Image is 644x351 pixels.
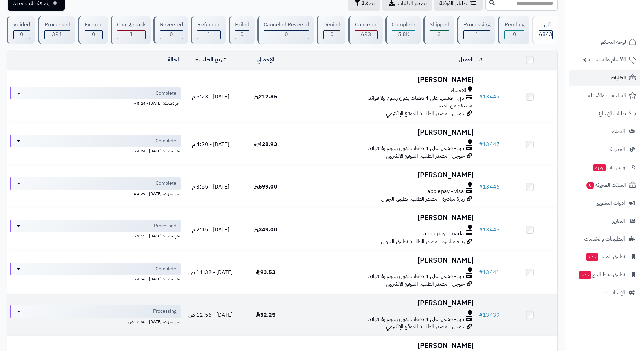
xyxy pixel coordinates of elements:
[398,30,409,39] span: 5.8K
[585,252,625,261] span: تطبيق المتجر
[5,16,37,44] a: Voided 0
[368,145,464,152] span: تابي - قسّمها على 4 دفعات بدون رسوم ولا فوائد
[153,308,176,315] span: Processing
[10,147,181,154] div: اخر تحديث: [DATE] - 4:24 م
[52,30,62,39] span: 391
[569,284,640,301] a: الإعدادات
[296,342,474,350] h3: [PERSON_NAME]
[569,34,640,50] a: لوحة التحكم
[497,16,530,44] a: Pending 0
[117,21,146,29] div: Chargeback
[254,93,277,101] span: 212.85
[156,180,176,187] span: Complete
[168,56,181,64] a: الحالة
[13,21,30,29] div: Voided
[479,226,500,234] a: #13445
[606,288,625,297] span: الإعدادات
[156,137,176,144] span: Complete
[170,30,173,39] span: 0
[296,214,474,222] h3: [PERSON_NAME]
[254,183,277,191] span: 599.00
[207,30,211,39] span: 1
[479,56,482,64] a: #
[612,127,625,136] span: العملاء
[479,268,483,276] span: #
[45,31,70,39] div: 391
[586,253,598,261] span: جديد
[347,16,384,44] a: Canceled 693
[479,93,483,101] span: #
[192,183,229,191] span: [DATE] - 3:55 م
[235,31,249,39] div: 0
[423,230,464,238] span: applepay - mada
[227,16,256,44] a: Failed 0
[160,31,183,39] div: 0
[285,30,288,39] span: 0
[368,316,464,323] span: تابي - قسّمها على 4 دفعات بدون رسوم ولا فوائد
[589,55,626,65] span: الأقسام والمنتجات
[438,30,441,39] span: 3
[117,31,145,39] div: 1
[479,268,500,276] a: #13441
[235,21,249,29] div: Failed
[361,30,371,39] span: 693
[479,226,483,234] span: #
[156,90,176,97] span: Complete
[505,31,524,39] div: 0
[10,275,181,282] div: اخر تحديث: [DATE] - 4:56 م
[569,231,640,247] a: التطبيقات والخدمات
[598,19,638,33] img: logo-2.png
[579,271,591,279] span: جديد
[504,21,524,29] div: Pending
[531,16,559,44] a: الكل6843
[296,171,474,179] h3: [PERSON_NAME]
[192,93,229,101] span: [DATE] - 5:23 م
[189,16,227,44] a: Refunded 1
[612,216,625,226] span: التقارير
[427,187,464,195] span: applepay - visa
[195,56,226,64] a: تاريخ الطلب
[392,31,415,39] div: 5753
[257,56,274,64] a: الإجمالي
[254,140,277,148] span: 428.93
[154,223,176,229] span: Processed
[368,94,464,102] span: تابي - قسّمها على 4 دفعات بدون رسوم ولا فوائد
[569,213,640,229] a: التقارير
[381,237,465,246] span: زيارة مباشرة - مصدر الطلب: تطبيق الجوال
[355,31,377,39] div: 693
[596,198,625,208] span: أدوات التسويق
[256,311,276,319] span: 32.25
[569,70,640,86] a: الطلبات
[296,129,474,136] h3: [PERSON_NAME]
[459,56,474,64] a: العميل
[355,21,377,29] div: Canceled
[456,16,497,44] a: Processing 1
[479,93,500,101] a: #13449
[264,31,309,39] div: 0
[569,249,640,265] a: تطبيق المتجرجديد
[386,280,465,288] span: جوجل - مصدر الطلب: الموقع الإلكتروني
[256,268,276,276] span: 93.53
[14,31,30,39] div: 0
[386,323,465,331] span: جوجل - مصدر الطلب: الموقع الإلكتروني
[611,73,626,82] span: الطلبات
[464,31,490,39] div: 1
[296,257,474,265] h3: [PERSON_NAME]
[463,21,490,29] div: Processing
[569,141,640,157] a: المدونة
[296,76,474,84] h3: [PERSON_NAME]
[330,30,334,39] span: 0
[188,311,233,319] span: [DATE] - 12:56 ص
[588,91,626,100] span: المراجعات والأسئلة
[381,195,465,203] span: زيارة مباشرة - مصدر الطلب: تطبيق الجوال
[610,145,625,154] span: المدونة
[10,318,181,325] div: اخر تحديث: [DATE] - 12:56 ص
[479,140,500,148] a: #13447
[188,268,233,276] span: [DATE] - 11:32 ص
[386,152,465,160] span: جوجل - مصدر الطلب: الموقع الإلكتروني
[569,123,640,140] a: العملاء
[436,102,474,110] span: الاستلام من المتجر
[315,16,347,44] a: Denied 0
[77,16,109,44] a: Expired 0
[192,140,229,148] span: [DATE] - 4:20 م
